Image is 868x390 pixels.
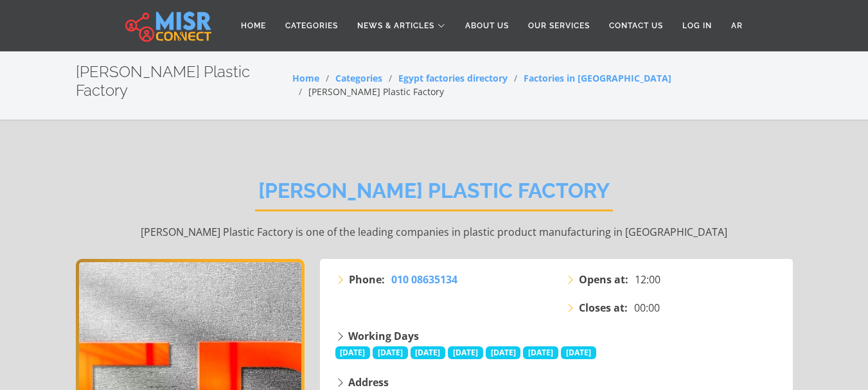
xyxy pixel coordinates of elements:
[599,13,673,38] a: Contact Us
[579,300,628,315] strong: Closes at:
[292,72,319,84] a: Home
[335,346,371,359] span: [DATE]
[125,10,211,42] img: main.misr_connect
[411,346,446,359] span: [DATE]
[335,72,382,84] a: Categories
[76,224,793,240] p: [PERSON_NAME] Plastic Factory is one of the leading companies in plastic product manufacturing in...
[673,13,722,38] a: Log in
[391,272,457,287] span: 010 08635134
[348,13,456,38] a: News & Articles
[634,300,660,315] span: 00:00
[349,272,385,287] strong: Phone:
[231,13,276,38] a: Home
[373,346,408,359] span: [DATE]
[523,346,558,359] span: [DATE]
[391,272,457,287] a: 010 08635134
[456,13,518,38] a: About Us
[635,272,660,287] span: 12:00
[357,20,434,31] span: News & Articles
[398,72,508,84] a: Egypt factories directory
[276,13,348,38] a: Categories
[348,375,389,389] strong: Address
[255,179,613,211] h2: [PERSON_NAME] Plastic Factory
[518,13,599,38] a: Our Services
[292,85,444,98] li: [PERSON_NAME] Plastic Factory
[579,272,628,287] strong: Opens at:
[524,72,671,84] a: Factories in [GEOGRAPHIC_DATA]
[486,346,521,359] span: [DATE]
[722,13,752,38] a: AR
[561,346,596,359] span: [DATE]
[348,329,419,343] strong: Working Days
[76,63,292,100] h2: [PERSON_NAME] Plastic Factory
[448,346,483,359] span: [DATE]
